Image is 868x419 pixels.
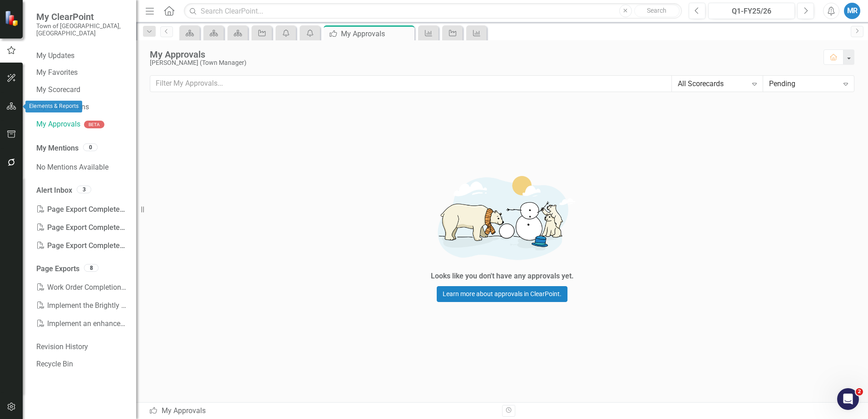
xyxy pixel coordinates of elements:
div: Looks like you don't have any approvals yet. [431,271,574,282]
div: Elements & Reports [25,101,82,112]
a: My Updates [36,51,127,61]
div: BETA [84,121,104,128]
div: My Approvals [149,406,495,416]
small: Town of [GEOGRAPHIC_DATA], [GEOGRAPHIC_DATA] [36,22,127,37]
a: Work Order Completion Time Address 85 of all n [36,278,127,297]
a: Page Exports [36,264,79,274]
a: My Mentions [36,143,79,154]
span: Search [647,7,666,14]
div: My Approvals [341,28,412,39]
a: Recycle Bin [36,359,127,370]
div: My Approvals [150,49,814,59]
div: No Mentions Available [36,158,127,176]
a: Revision History [36,342,127,352]
img: Getting started [366,166,638,269]
button: Q1-FY25/26 [708,3,795,19]
div: Page Export Completed: Implement an enhanced traffic enforcement progra [36,237,127,255]
div: Page Export Completed: Implement the Brightly Work Order Management Pla [36,219,127,237]
div: 3 [77,185,91,193]
div: 8 [84,264,99,272]
iframe: Intercom live chat [837,388,859,410]
div: All Scorecards [678,78,747,89]
button: MR [844,3,860,19]
div: Q1-FY25/26 [711,6,792,17]
a: Implement an enhanced traffic enforcement progra [36,315,127,333]
input: Filter My Approvals... [150,75,672,92]
img: ClearPoint Strategy [5,10,20,26]
a: My Favorites [36,68,127,78]
a: My Approvals [36,119,80,130]
span: 2 [856,388,863,395]
div: Page Export Completed: Work Order Completion Time Address 85 of all n [36,200,127,219]
div: 0 [83,143,98,151]
a: Learn more about approvals in ClearPoint. [437,286,567,302]
span: My ClearPoint [36,11,127,22]
a: Alert Inbox [36,185,72,196]
a: My Scorecard [36,85,127,95]
input: Search ClearPoint... [184,3,682,19]
button: Search [634,5,680,17]
a: Implement the Brightly Work Order Management Pla [36,297,127,315]
div: Pending [769,78,838,89]
div: [PERSON_NAME] (Town Manager) [150,59,814,66]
